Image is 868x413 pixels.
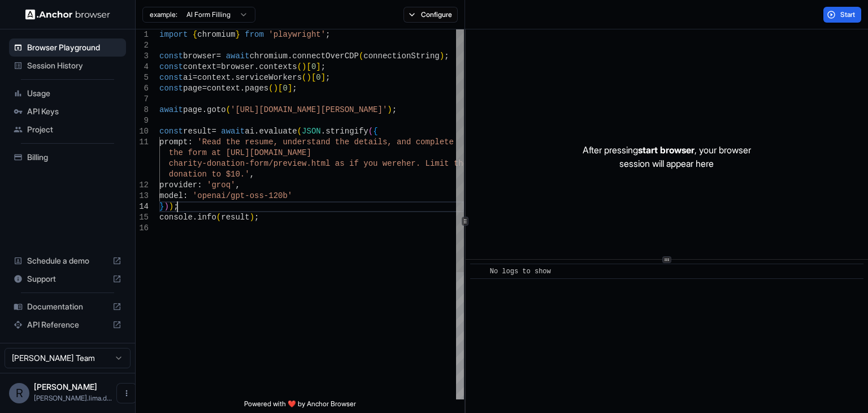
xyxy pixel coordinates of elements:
[169,202,173,211] span: )
[244,399,356,413] span: Powered with ❤️ by Anchor Browser
[216,62,221,71] span: =
[183,127,211,136] span: result
[9,252,126,270] div: Schedule a demo
[288,51,292,61] span: .
[25,9,110,20] img: Anchor Logo
[321,73,325,82] span: ]
[250,213,254,222] span: )
[159,62,183,71] span: const
[197,213,216,222] span: info
[169,159,402,168] span: charity-donation-form/preview.html as if you were
[27,60,121,71] span: Session History
[27,152,121,163] span: Billing
[254,213,259,222] span: ;
[240,84,245,93] span: .
[245,84,268,93] span: pages
[302,127,321,136] span: JSON
[221,62,254,71] span: browser
[159,180,197,190] span: provider
[259,127,297,136] span: evaluate
[9,316,126,334] div: API Reference
[9,57,126,75] div: Session History
[159,73,183,82] span: const
[292,51,359,61] span: connectOverCDP
[193,30,197,39] span: {
[321,127,325,136] span: .
[268,30,325,39] span: 'playwright'
[159,202,164,211] span: }
[221,127,245,136] span: await
[159,30,188,39] span: import
[226,51,250,61] span: await
[392,105,397,114] span: ;
[583,143,751,170] p: After pressing , your browser session will appear here
[27,106,121,117] span: API Keys
[27,255,108,266] span: Schedule a demo
[27,319,108,330] span: API Reference
[250,170,254,179] span: ,
[231,105,387,114] span: '[URL][DOMAIN_NAME][PERSON_NAME]'
[373,127,377,136] span: {
[9,84,126,102] div: Usage
[325,30,330,39] span: ;
[306,62,311,71] span: [
[302,62,306,71] span: )
[216,213,221,222] span: (
[325,73,330,82] span: ;
[490,268,551,276] span: No logs to show
[159,213,193,222] span: console
[9,102,126,121] div: API Keys
[638,144,695,156] span: start browser
[136,212,149,223] div: 15
[235,73,302,82] span: serviceWorkers
[311,62,316,71] span: 0
[316,73,320,82] span: 0
[254,127,259,136] span: .
[306,73,311,82] span: )
[197,180,202,190] span: :
[297,127,302,136] span: (
[136,62,149,72] div: 4
[27,301,108,312] span: Documentation
[136,191,149,201] div: 13
[311,73,316,82] span: [
[254,62,259,71] span: .
[150,10,177,19] span: example:
[9,148,126,166] div: Billing
[245,30,264,39] span: from
[440,51,444,61] span: )
[297,62,302,71] span: (
[193,213,197,222] span: .
[387,105,392,114] span: )
[274,84,278,93] span: )
[159,191,183,200] span: model
[292,84,297,93] span: ;
[197,30,235,39] span: chromium
[9,298,126,316] div: Documentation
[183,105,202,114] span: page
[401,159,468,168] span: her. Limit the
[444,51,449,61] span: ;
[207,105,226,114] span: goto
[278,84,283,93] span: [
[207,180,235,190] span: 'groq'
[316,62,320,71] span: ]
[226,105,231,114] span: (
[197,73,231,82] span: context
[211,127,216,136] span: =
[9,121,126,139] div: Project
[136,223,149,234] div: 16
[403,7,458,23] button: Configure
[216,51,221,61] span: =
[363,51,439,61] span: connectionString
[435,137,454,147] span: lete
[136,29,149,40] div: 1
[136,40,149,51] div: 2
[27,42,121,53] span: Browser Playground
[188,137,192,147] span: :
[169,148,311,157] span: the form at [URL][DOMAIN_NAME]
[268,84,273,93] span: (
[116,383,137,403] button: Open menu
[34,394,112,402] span: rickson.lima.dev@gmail.com
[27,273,108,285] span: Support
